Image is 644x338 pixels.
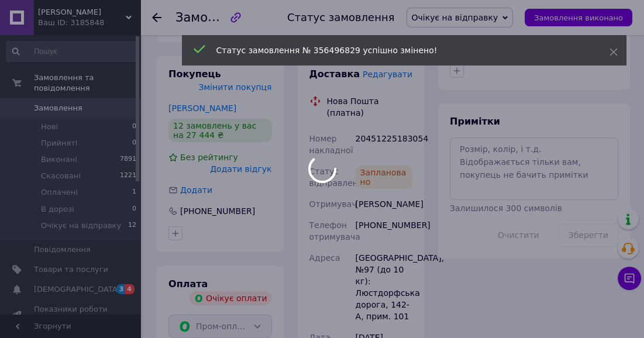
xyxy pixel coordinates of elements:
span: Залишилося 300 символів [450,204,562,213]
span: [DEMOGRAPHIC_DATA] [34,284,120,295]
span: 0 [132,204,136,215]
div: 12 замовлень у вас на 27 444 ₴ [168,119,272,142]
span: Телефон отримувача [309,220,360,242]
span: Оплата [168,278,208,289]
div: 20451225183054 [353,128,415,161]
span: 1221 [120,171,136,181]
span: JIN [38,7,126,18]
span: Замовлення виконано [534,13,623,22]
span: Виконані [41,154,77,165]
div: [PHONE_NUMBER] [179,205,256,217]
div: [PERSON_NAME] [353,194,415,215]
span: 4 [125,284,135,294]
span: Оплачені [41,187,78,198]
span: Додати відгук [210,164,271,174]
span: 3 [116,284,126,294]
span: В дорозі [41,204,74,215]
span: Нові [41,122,58,132]
span: Статус відправлення [309,167,369,188]
span: Товари та послуги [34,264,108,275]
div: [PHONE_NUMBER] [353,215,415,247]
span: Скасовані [41,171,81,181]
input: Пошук [6,41,137,62]
div: Статус замовлення [287,12,395,23]
span: Без рейтингу [180,153,238,162]
span: 12 [128,220,136,231]
span: 7891 [120,154,136,165]
span: Примітки [450,116,500,127]
span: Замовлення [34,103,82,113]
a: [PERSON_NAME] [168,104,236,113]
span: 1 [132,187,136,198]
div: Статус замовлення № 356496829 успішно змінено! [216,44,580,56]
span: Очікує на відправку [412,13,498,22]
span: 0 [132,138,136,149]
button: Чат з покупцем [618,267,641,290]
div: Нова Пошта (платна) [324,95,416,119]
div: Повернутися назад [152,12,161,23]
div: [GEOGRAPHIC_DATA], №97 (до 10 кг): Люстдорфська дорога, 142-А, прим. 101 [353,247,415,327]
span: Показники роботи компанії [34,304,108,325]
span: Доставка [309,68,360,80]
span: Отримувач [309,199,357,209]
span: Замовлення та повідомлення [34,73,140,94]
div: Очікує оплати [190,291,272,305]
span: Замовлення [175,11,254,25]
div: Заплановано [356,165,412,189]
span: Покупець [168,68,221,80]
span: Повідомлення [34,244,91,255]
button: Замовлення виконано [525,9,632,26]
span: Редагувати [363,70,412,79]
span: Додати [180,185,212,195]
span: Номер накладної [309,134,353,155]
span: Адреса [309,253,340,263]
span: Очікує на відправку [41,220,121,231]
span: 0 [132,122,136,132]
span: Прийняті [41,138,77,149]
span: Змінити покупця [199,82,272,92]
div: Ваш ID: 3185848 [38,18,140,28]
